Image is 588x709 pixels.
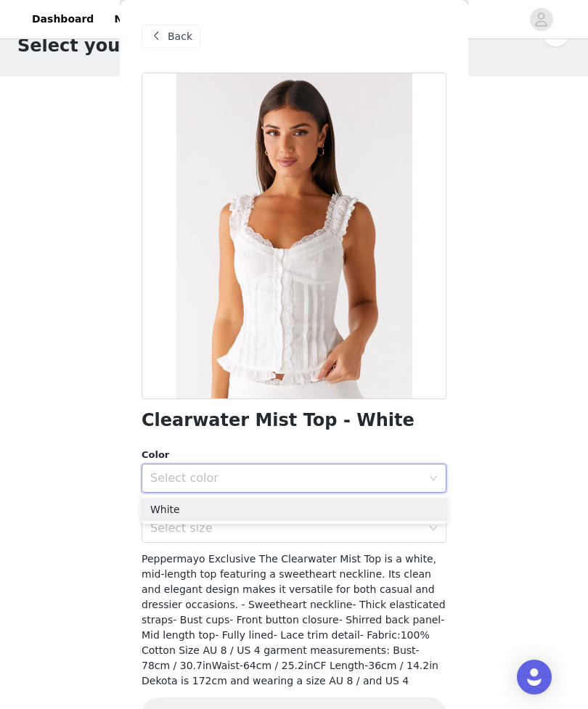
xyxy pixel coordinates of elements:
[17,33,201,59] h1: Select your styles!
[105,3,177,36] a: Networks
[142,448,446,462] div: Color
[150,521,422,536] div: Select size
[150,471,422,485] div: Select color
[517,660,552,694] div: Open Intercom Messenger
[142,498,446,521] li: White
[23,3,102,36] a: Dashboard
[168,29,192,44] span: Back
[142,553,446,687] span: Peppermayo Exclusive The Clearwater Mist Top is a white, mid-length top featuring a sweetheart ne...
[429,524,438,534] i: icon: down
[534,8,548,31] div: avatar
[429,474,438,484] i: icon: down
[142,411,415,430] h1: Clearwater Mist Top - White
